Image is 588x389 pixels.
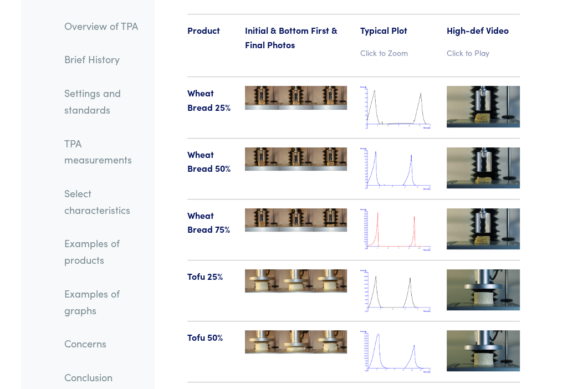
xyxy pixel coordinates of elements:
[447,330,520,371] img: tofu-videotn-25.jpg
[55,131,154,172] a: TPA measurements
[447,47,520,59] p: Click to Play
[55,181,154,222] a: Select characteristics
[187,86,232,114] p: Wheat Bread 25%
[360,47,433,59] p: Click to Zoom
[360,86,433,129] img: wheat_bread_tpa_25.png
[360,208,433,251] img: wheat_bread_tpa_75.png
[360,147,433,190] img: wheat_bread_tpa_50.png
[55,281,154,323] a: Examples of graphs
[447,269,520,310] img: tofu-videotn-25.jpg
[55,47,154,73] a: Brief History
[447,23,520,38] p: High-def Video
[245,330,347,354] img: tofu-50-123-tpa.jpg
[187,269,232,284] p: Tofu 25%
[187,208,232,237] p: Wheat Bread 75%
[55,331,154,356] a: Concerns
[447,208,520,249] img: wheat_bread-videotn-75.jpg
[245,147,347,171] img: wheat_bread-50-123-tpa.jpg
[360,330,433,373] img: tofu_tpa_50.png
[187,23,232,38] p: Product
[245,86,347,109] img: wheat_bread-25-123-tpa.jpg
[55,13,154,39] a: Overview of TPA
[55,80,154,122] a: Settings and standards
[187,330,232,345] p: Tofu 50%
[447,86,520,127] img: wheat_bread-videotn-25.jpg
[360,23,433,38] p: Typical Plot
[245,269,347,293] img: tofu-25-123-tpa.jpg
[447,147,520,188] img: wheat_bread-videotn-50.jpg
[187,147,232,176] p: Wheat Bread 50%
[55,231,154,273] a: Examples of products
[360,269,433,312] img: tofu_tpa_25.png
[245,23,347,52] p: Initial & Bottom First & Final Photos
[245,208,347,232] img: wheat_bread-75-123-tpa.jpg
